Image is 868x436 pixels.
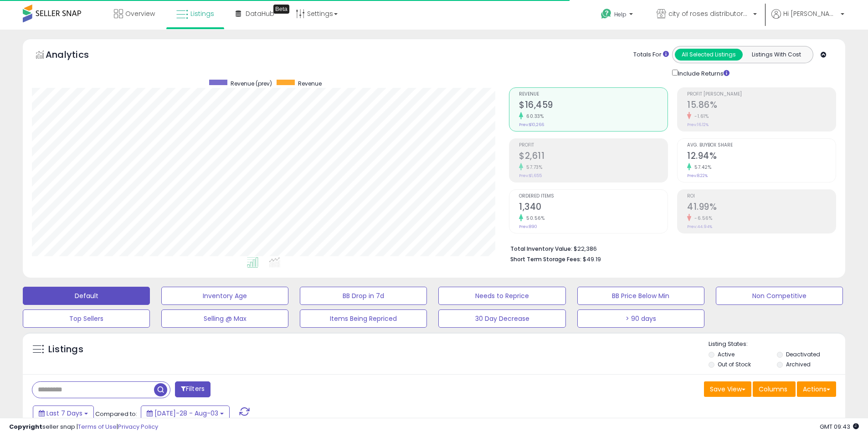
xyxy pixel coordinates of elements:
span: Profit [PERSON_NAME] [687,92,836,97]
small: Prev: $1,655 [519,173,542,178]
h5: Listings [48,343,83,356]
button: Filters [175,381,211,397]
label: Deactivated [786,350,820,358]
label: Archived [786,360,811,368]
h5: Analytics [46,48,107,63]
h2: $16,459 [519,100,668,112]
small: 57.73% [523,164,542,171]
h2: 1,340 [519,202,668,214]
small: Prev: 44.94% [687,224,712,229]
button: BB Price Below Min [577,287,704,305]
button: Save View [704,381,751,397]
small: 57.42% [691,164,711,171]
span: Last 7 Days [46,409,82,418]
i: Get Help [601,8,612,20]
div: seller snap | | [9,423,158,431]
span: DataHub [246,9,274,18]
small: 50.56% [523,215,544,222]
span: Revenue [298,80,322,87]
div: Tooltip anchor [273,5,289,14]
button: Last 7 Days [33,406,94,421]
button: Actions [797,381,836,397]
small: -1.61% [691,113,709,120]
button: Needs to Reprice [438,287,565,305]
button: Items Being Repriced [300,309,427,328]
span: Overview [125,9,155,18]
small: 60.33% [523,113,544,120]
small: Prev: 8.22% [687,173,708,178]
span: [DATE]-28 - Aug-03 [154,409,218,418]
b: Total Inventory Value: [510,245,572,253]
span: Listings [190,9,214,18]
li: $22,386 [510,243,829,253]
button: BB Drop in 7d [300,287,427,305]
a: Privacy Policy [118,422,158,431]
span: Avg. Buybox Share [687,143,836,148]
button: Non Competitive [716,287,843,305]
small: Prev: 890 [519,224,537,229]
span: 2025-08-11 09:43 GMT [820,422,859,431]
b: Short Term Storage Fees: [510,255,581,263]
span: Revenue [519,92,668,97]
a: Help [594,1,642,30]
button: Default [23,287,150,305]
button: Selling @ Max [161,309,288,328]
label: Out of Stock [718,360,751,368]
button: All Selected Listings [675,49,743,61]
div: Include Returns [665,68,740,78]
span: city of roses distributors llc [668,9,750,18]
h2: 15.86% [687,100,836,112]
span: $49.19 [583,255,601,264]
span: Ordered Items [519,194,668,199]
small: Prev: 16.12% [687,122,709,127]
span: Hi [PERSON_NAME] [783,9,838,18]
a: Hi [PERSON_NAME] [771,9,844,30]
small: Prev: $10,266 [519,122,544,127]
h2: 12.94% [687,151,836,163]
button: Top Sellers [23,309,150,328]
button: 30 Day Decrease [438,309,565,328]
a: Terms of Use [78,422,117,431]
span: Profit [519,143,668,148]
small: -6.56% [691,215,712,222]
button: Columns [753,381,796,397]
span: Help [614,10,627,18]
span: Compared to: [95,410,137,418]
span: ROI [687,194,836,199]
span: Revenue (prev) [231,80,272,87]
p: Listing States: [709,340,845,349]
label: Active [718,350,734,358]
h2: $2,611 [519,151,668,163]
button: [DATE]-28 - Aug-03 [141,406,230,421]
strong: Copyright [9,422,42,431]
h2: 41.99% [687,202,836,214]
span: Columns [759,385,787,394]
div: Totals For [633,51,669,59]
button: Listings With Cost [742,49,810,61]
button: > 90 days [577,309,704,328]
button: Inventory Age [161,287,288,305]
